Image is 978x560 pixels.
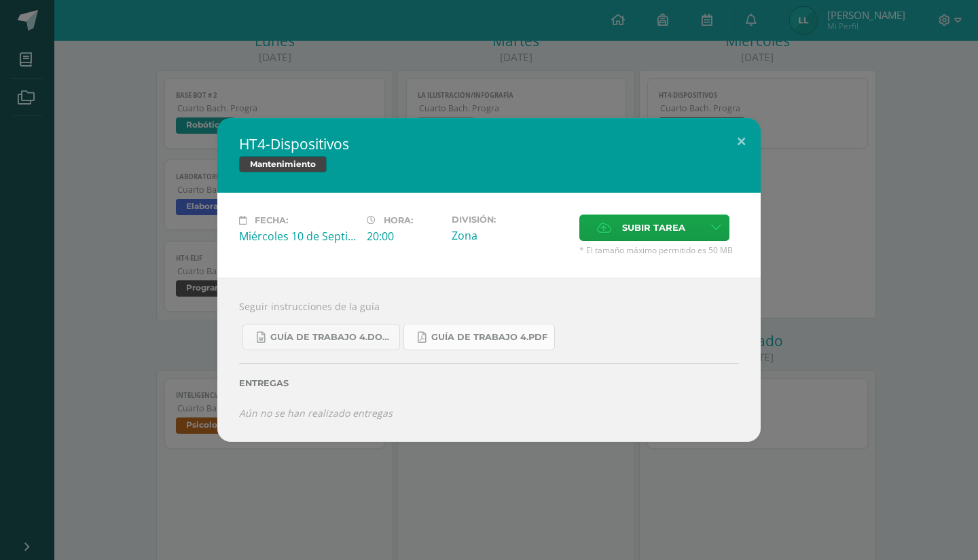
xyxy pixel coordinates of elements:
span: Subir tarea [622,215,685,240]
i: Aún no se han realizado entregas [239,407,393,419]
a: Guía de trabajo 4.docx [242,324,400,350]
div: Miércoles 10 de Septiembre [239,229,356,244]
div: Zona [452,228,568,243]
a: Guía de trabajo 4.pdf [403,324,555,350]
button: Close (Esc) [722,118,761,164]
div: Seguir instrucciones de la guía [217,278,761,441]
div: 20:00 [367,229,441,244]
h2: HT4-Dispositivos [239,134,739,153]
label: Entregas [239,378,739,388]
label: División: [452,214,568,225]
span: Guía de trabajo 4.docx [270,332,393,343]
span: * El tamaño máximo permitido es 50 MB [579,244,739,256]
span: Mantenimiento [239,156,327,172]
span: Hora: [384,215,413,225]
span: Fecha: [255,215,288,225]
span: Guía de trabajo 4.pdf [431,332,547,343]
